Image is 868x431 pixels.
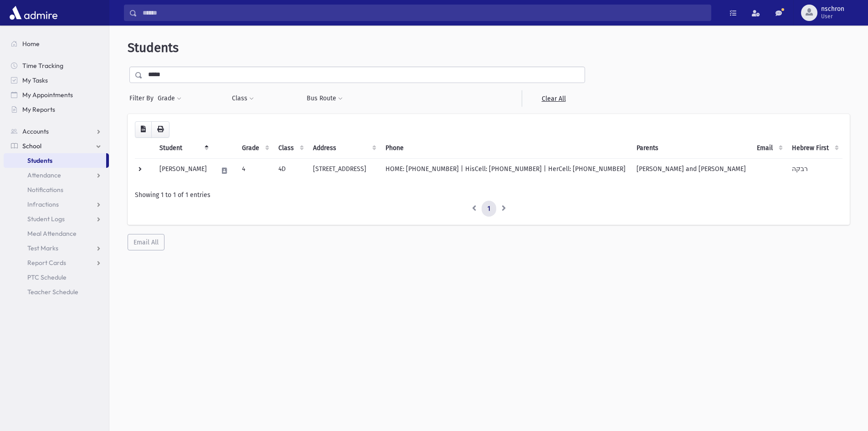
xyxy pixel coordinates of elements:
span: Teacher Schedule [27,288,78,296]
a: My Reports [4,102,109,117]
span: Students [128,40,179,55]
td: [PERSON_NAME] [154,158,212,183]
span: Time Tracking [22,62,63,70]
a: Teacher Schedule [4,285,109,299]
a: Test Marks [4,241,109,255]
th: Address: activate to sort column ascending [308,138,380,159]
button: Class [231,90,254,107]
button: Grade [157,90,182,107]
th: Grade: activate to sort column ascending [236,138,273,159]
a: Meal Attendance [4,226,109,241]
div: Showing 1 to 1 of 1 entries [135,190,842,200]
td: 4D [273,158,308,183]
span: Report Cards [27,259,66,267]
a: 1 [482,201,496,217]
th: Phone [380,138,631,159]
button: CSV [135,121,152,138]
a: Student Logs [4,212,109,226]
td: HOME: [PHONE_NUMBER] | HisCell: [PHONE_NUMBER] | HerCell: [PHONE_NUMBER] [380,158,631,183]
a: Notifications [4,182,109,197]
a: School [4,139,109,153]
th: Student: activate to sort column descending [154,138,212,159]
a: Report Cards [4,255,109,270]
a: PTC Schedule [4,270,109,285]
td: רבקה [786,158,842,183]
img: AdmirePro [7,4,60,22]
span: PTC Schedule [27,273,67,281]
button: Bus Route [306,90,343,107]
span: School [22,142,41,150]
span: Accounts [22,127,49,135]
span: My Tasks [22,76,48,84]
span: Attendance [27,171,61,179]
a: Home [4,36,109,51]
td: [STREET_ADDRESS] [308,158,380,183]
span: User [821,13,844,20]
span: Students [27,156,52,165]
td: [PERSON_NAME] and [PERSON_NAME] [631,158,751,183]
input: Search [137,5,711,21]
a: My Appointments [4,88,109,102]
th: Email: activate to sort column ascending [751,138,786,159]
th: Class: activate to sort column ascending [273,138,308,159]
th: Parents [631,138,751,159]
a: Time Tracking [4,58,109,73]
span: My Appointments [22,91,73,99]
td: 4 [236,158,273,183]
button: Print [151,121,169,138]
a: Clear All [522,90,585,107]
span: Notifications [27,186,63,194]
th: Hebrew First: activate to sort column ascending [786,138,842,159]
a: My Tasks [4,73,109,88]
a: Attendance [4,168,109,182]
a: Accounts [4,124,109,139]
span: nschron [821,5,844,13]
button: Email All [128,234,164,250]
span: Test Marks [27,244,58,252]
span: Infractions [27,200,59,208]
span: Home [22,40,40,48]
span: Filter By [129,93,157,103]
span: My Reports [22,105,55,114]
a: Students [4,153,106,168]
a: Infractions [4,197,109,212]
span: Student Logs [27,215,65,223]
span: Meal Attendance [27,229,77,238]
